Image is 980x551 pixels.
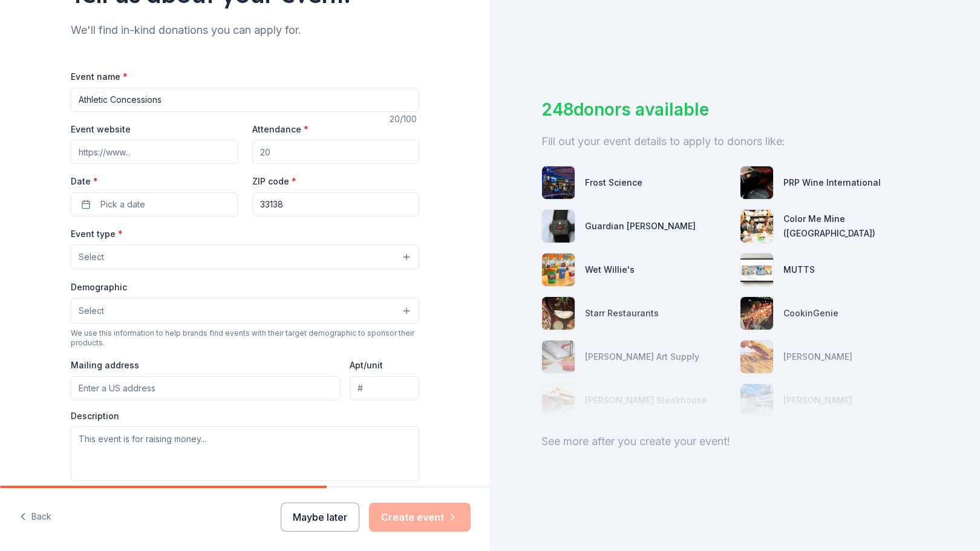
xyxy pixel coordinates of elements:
[71,175,238,187] label: Date
[71,88,419,112] input: Spring Fundraiser
[390,112,419,126] div: 20 /100
[71,281,127,293] label: Demographic
[783,175,881,190] div: PRP Wine International
[71,244,419,270] button: Select
[252,192,419,217] input: 12345 (U.S. only)
[740,166,773,199] img: photo for PRP Wine International
[350,376,419,400] input: #
[71,376,340,400] input: Enter a US address
[585,219,696,233] div: Guardian [PERSON_NAME]
[71,192,238,217] button: Pick a date
[281,503,359,532] button: Maybe later
[79,304,104,318] span: Select
[350,359,383,371] label: Apt/unit
[19,504,51,530] button: Back
[252,123,309,135] label: Attendance
[585,262,635,277] div: Wet Willie's
[783,262,815,277] div: MUTTS
[71,328,419,348] div: We use this information to help brands find events with their target demographic to sponsor their...
[542,210,575,243] img: photo for Guardian Angel Device
[71,140,238,164] input: https://www...
[71,228,123,240] label: Event type
[71,21,419,40] div: We'll find in-kind donations you can apply for.
[79,250,104,264] span: Select
[542,253,575,286] img: photo for Wet Willie's
[71,359,139,371] label: Mailing address
[740,210,773,243] img: photo for Color Me Mine (South Miami)
[71,123,131,135] label: Event website
[100,197,145,212] span: Pick a date
[541,432,929,451] div: See more after you create your event!
[252,140,419,164] input: 20
[542,166,575,199] img: photo for Frost Science
[783,212,929,241] div: Color Me Mine ([GEOGRAPHIC_DATA])
[541,97,929,122] div: 248 donors available
[71,71,128,83] label: Event name
[252,175,296,187] label: ZIP code
[541,132,929,151] div: Fill out your event details to apply to donors like:
[71,298,419,324] button: Select
[585,175,642,190] div: Frost Science
[71,410,119,422] label: Description
[740,253,773,286] img: photo for MUTTS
